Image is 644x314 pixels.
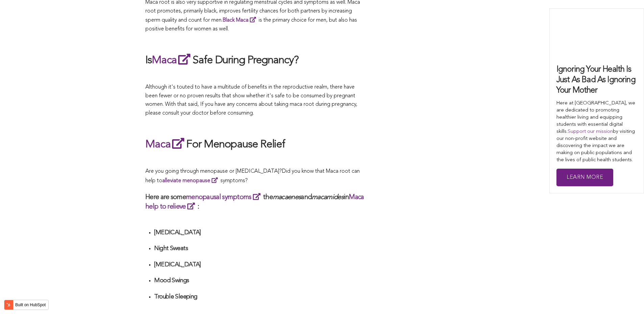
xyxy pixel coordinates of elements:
[154,261,365,269] h4: [MEDICAL_DATA]
[222,18,259,23] a: Black Maca
[145,52,365,68] h2: Is Safe During Pregnancy?
[222,18,248,23] strong: Black Maca
[145,192,365,211] h3: Here are some the and in :
[4,301,13,309] img: HubSpot sprocket logo
[145,137,365,152] h2: For Menopause Relief
[145,139,186,150] a: Maca
[154,277,365,285] h4: Mood Swings
[312,194,344,201] em: macamides
[154,293,365,301] h4: Trouble Sleeping
[4,300,49,310] button: Built on HubSpot
[556,169,613,187] a: Learn More
[154,229,365,237] h4: [MEDICAL_DATA]
[610,282,644,314] iframe: Chat Widget
[145,169,282,174] span: Are you going through menopause or [MEDICAL_DATA]?
[145,194,364,210] a: Maca help to relieve
[152,55,193,66] a: Maca
[186,194,263,201] a: menopausal symptoms
[13,300,48,309] label: Built on HubSpot
[162,178,220,184] a: alleviate menopause
[273,194,301,201] em: macaenes
[154,245,365,252] h4: Night Sweats
[145,84,357,116] span: Although it's touted to have a multitude of benefits in the reproductive realm, there have been f...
